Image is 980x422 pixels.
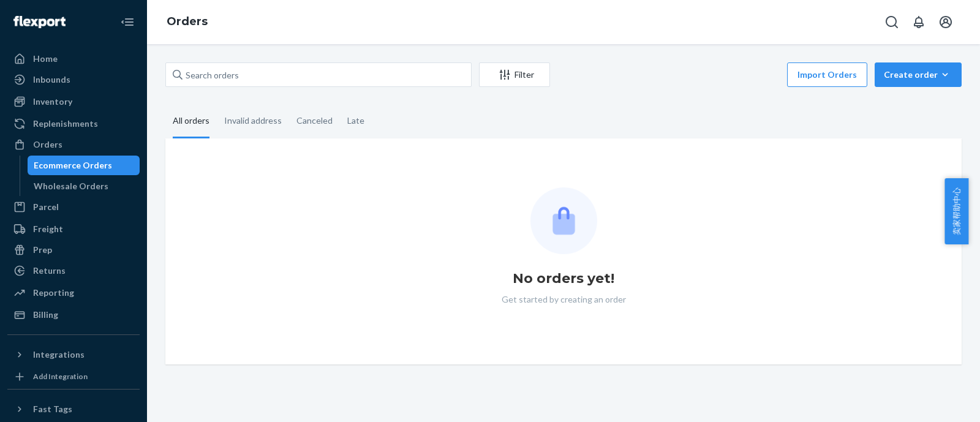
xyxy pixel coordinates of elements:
div: Late [347,105,364,137]
a: Freight [7,219,140,239]
div: Create order [884,69,952,81]
a: Parcel [7,197,140,217]
a: Reporting [7,283,140,303]
div: Inventory [33,96,72,108]
div: Canceled [296,105,333,137]
div: Add Integration [33,371,88,382]
div: Replenishments [33,118,98,130]
input: Search orders [165,62,472,87]
a: Inbounds [7,70,140,89]
p: Get started by creating an order [502,293,626,306]
img: Empty list [530,187,597,254]
a: Ecommerce Orders [28,156,140,175]
div: Billing [33,309,58,321]
div: All orders [173,105,209,138]
a: Replenishments [7,114,140,134]
div: Parcel [33,201,59,213]
a: Wholesale Orders [28,176,140,196]
button: Create order [875,62,962,87]
button: Open account menu [933,10,958,34]
button: Open Search Box [880,10,904,34]
button: Filter [479,62,550,87]
div: Orders [33,138,62,151]
div: Inbounds [33,73,70,86]
img: Flexport logo [13,16,66,28]
a: Add Integration [7,369,140,384]
div: Returns [33,265,66,277]
ol: breadcrumbs [157,4,217,40]
a: Orders [167,15,208,28]
div: Home [33,53,58,65]
div: Freight [33,223,63,235]
button: Integrations [7,345,140,364]
button: Open notifications [907,10,931,34]
button: Import Orders [787,62,867,87]
a: Orders [7,135,140,154]
div: Fast Tags [33,403,72,415]
a: Billing [7,305,140,325]
div: Ecommerce Orders [34,159,112,171]
div: Filter [480,69,549,81]
button: Close Navigation [115,10,140,34]
button: Fast Tags [7,399,140,419]
a: Prep [7,240,140,260]
div: Reporting [33,287,74,299]
div: Prep [33,244,52,256]
button: 卖家帮助中心 [944,178,968,244]
div: Integrations [33,349,85,361]
div: Wholesale Orders [34,180,108,192]
a: Home [7,49,140,69]
a: Inventory [7,92,140,111]
div: Invalid address [224,105,282,137]
h1: No orders yet! [513,269,614,288]
a: Returns [7,261,140,281]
